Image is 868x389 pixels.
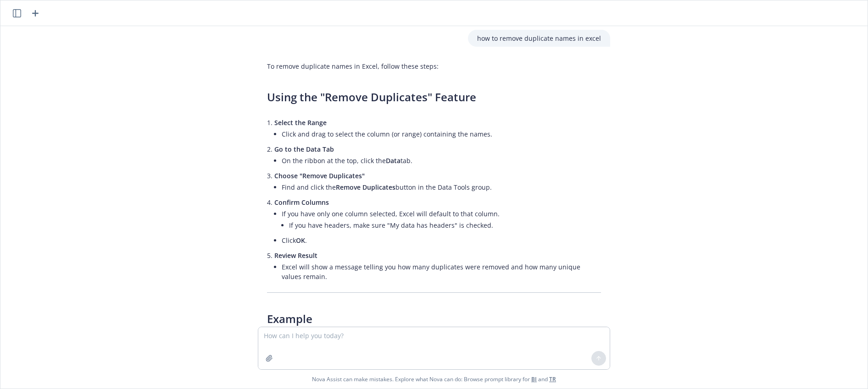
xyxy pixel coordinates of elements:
[531,375,537,383] a: BI
[274,145,334,153] span: Go to the Data Tab
[477,33,601,43] p: how to remove duplicate names in excel
[282,154,601,167] li: On the ribbon at the top, click the tab.
[282,207,601,234] li: If you have only one column selected, Excel will default to that column.
[274,251,317,260] span: Review Result
[336,183,395,192] span: Remove Duplicates
[289,219,601,232] li: If you have headers, make sure "My data has headers" is checked.
[274,198,329,207] span: Confirm Columns
[296,236,305,245] span: OK
[267,311,601,327] h3: Example
[267,89,601,105] h3: Using the "Remove Duplicates" Feature
[282,127,601,141] li: Click and drag to select the column (or range) containing the names.
[274,118,327,127] span: Select the Range
[4,370,864,389] span: Nova Assist can make mistakes. Explore what Nova can do: Browse prompt library for and
[282,181,601,194] li: Find and click the button in the Data Tools group.
[386,156,401,165] span: Data
[549,375,556,383] a: TR
[282,234,601,247] li: Click .
[274,171,365,180] span: Choose "Remove Duplicates"
[267,61,601,71] p: To remove duplicate names in Excel, follow these steps:
[282,260,601,283] li: Excel will show a message telling you how many duplicates were removed and how many unique values...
